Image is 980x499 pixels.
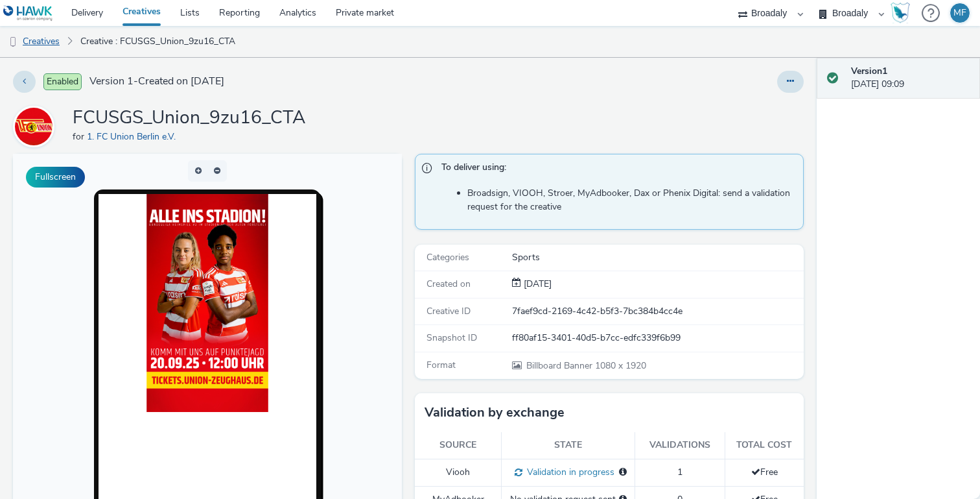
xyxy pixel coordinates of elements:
[512,305,802,318] div: 7faef9cd-2169-4c42-b5f3-7bc384b4cc4e
[635,432,725,459] th: Validations
[953,3,966,23] div: MF
[526,359,595,372] span: Billboard Banner
[73,130,87,143] span: for
[3,5,53,21] img: undefined Logo
[43,73,82,90] span: Enabled
[525,359,646,372] span: 1080 x 1920
[512,332,802,345] div: ff80af15-3401-40d5-b7cc-edfc339f6b99
[415,459,502,486] td: Viooh
[13,120,60,132] a: 1. FC Union Berlin e.V.
[751,466,778,478] span: Free
[73,106,305,130] h1: FCUSGS_Union_9zu16_CTA
[134,40,255,258] img: Advertisement preview
[441,161,790,178] span: To deliver using:
[87,130,181,143] a: 1. FC Union Berlin e.V.
[15,108,52,145] img: 1. FC Union Berlin e.V.
[426,332,477,344] span: Snapshot ID
[522,466,614,478] span: Validation in progress
[426,251,469,263] span: Categories
[415,432,502,459] th: Source
[521,278,552,290] span: [DATE]
[521,278,552,291] div: Creation 18 September 2025, 09:09
[89,74,224,89] span: Version 1 - Created on [DATE]
[426,305,471,317] span: Creative ID
[891,3,910,23] img: Hawk Academy
[467,187,797,213] li: Broadsign, VIOOH, Stroer, MyAdbooker, Dax or Phenix Digital: send a validation request for the cr...
[502,432,635,459] th: State
[426,278,471,290] span: Created on
[677,466,682,478] span: 1
[425,403,565,422] h3: Validation by exchange
[851,65,887,77] strong: Version 1
[26,167,85,188] button: Fullscreen
[512,251,802,264] div: Sports
[74,26,242,57] a: Creative : FCUSGS_Union_9zu16_CTA
[6,36,19,49] img: dooh
[851,65,970,91] div: [DATE] 09:09
[891,3,915,23] a: Hawk Academy
[426,359,456,371] span: Format
[725,432,804,459] th: Total cost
